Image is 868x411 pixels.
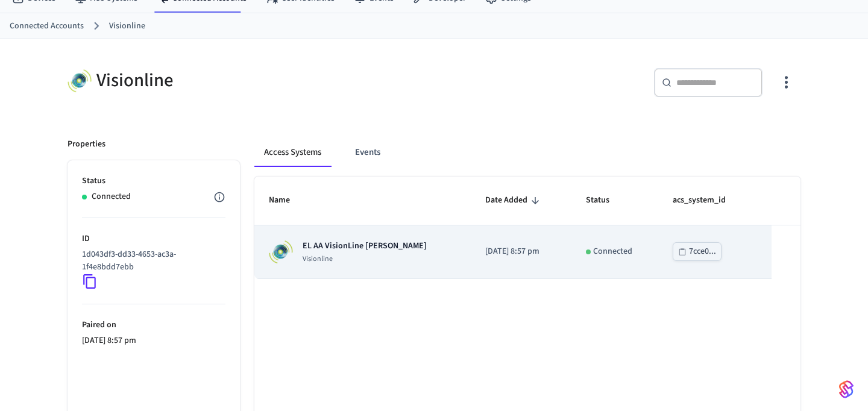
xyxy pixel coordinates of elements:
a: Visionline [109,20,145,33]
span: acs_system_id [673,191,741,210]
p: Connected [92,190,131,203]
div: Visionline [68,68,427,93]
p: Paired on [82,319,225,331]
a: Connected Accounts [10,20,84,33]
p: Visionline [303,254,427,264]
p: Properties [68,138,105,151]
span: Name [269,191,306,210]
img: SeamLogoGradient.69752ec5.svg [839,380,854,399]
p: Status [82,175,225,187]
img: Visionline Logo [269,240,293,264]
button: Access Systems [254,138,331,167]
div: 7cce0... [689,244,716,259]
img: Visionline [68,68,92,93]
p: EL AA VisionLine [PERSON_NAME] [303,240,427,252]
table: sticky table [254,177,800,278]
p: [DATE] 8:57 pm [485,245,557,258]
div: connected account tabs [254,138,800,167]
p: ID [82,233,225,245]
button: 7cce0... [673,242,722,261]
p: [DATE] 8:57 pm [82,334,225,347]
span: Status [586,191,625,210]
p: 1d043df3-dd33-4653-ac3a-1f4e8bdd7ebb [82,248,221,274]
span: Date Added [485,191,543,210]
button: Events [345,138,390,167]
p: Connected [593,245,632,258]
